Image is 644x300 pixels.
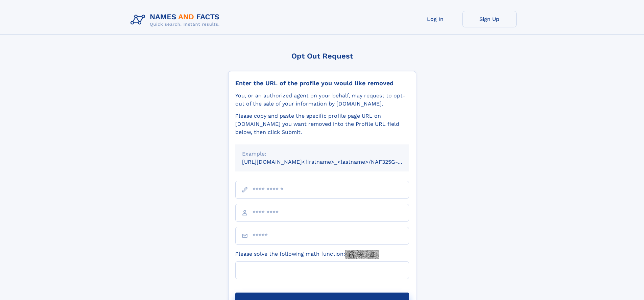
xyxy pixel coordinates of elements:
[408,11,462,27] a: Log In
[235,92,409,108] div: You, or an authorized agent on your behalf, may request to opt-out of the sale of your informatio...
[242,159,422,165] small: [URL][DOMAIN_NAME]<firstname>_<lastname>/NAF325G-xxxxxxxx
[235,112,409,136] div: Please copy and paste the specific profile page URL on [DOMAIN_NAME] you want removed into the Pr...
[235,79,409,87] div: Enter the URL of the profile you would like removed
[228,52,416,60] div: Opt Out Request
[128,11,225,29] img: Logo Names and Facts
[242,150,402,158] div: Example:
[462,11,517,27] a: Sign Up
[235,250,379,259] label: Please solve the following math function:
